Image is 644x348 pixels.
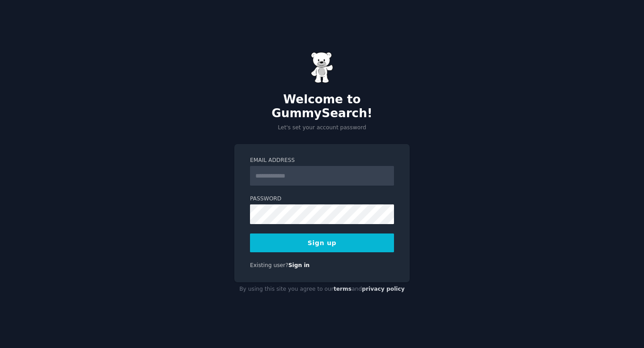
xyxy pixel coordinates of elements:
button: Sign up [250,233,394,252]
a: terms [334,286,352,292]
label: Email Address [250,157,394,165]
a: privacy policy [362,286,405,292]
span: Existing user? [250,262,288,268]
img: Gummy Bear [311,52,333,83]
p: Let's set your account password [234,124,410,132]
label: Password [250,195,394,203]
a: Sign in [288,262,310,268]
h2: Welcome to GummySearch! [234,93,410,121]
div: By using this site you agree to our and [234,282,410,297]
